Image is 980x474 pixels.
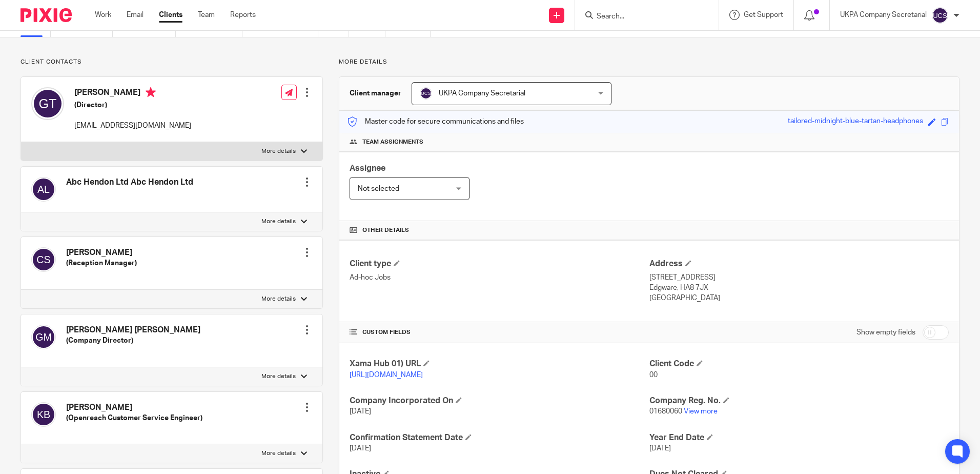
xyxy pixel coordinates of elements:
[350,88,401,98] h3: Client manager
[362,138,423,146] span: Team assignments
[362,226,409,234] span: Other details
[649,293,949,303] p: [GEOGRAPHIC_DATA]
[339,58,959,66] p: More details
[744,11,783,18] span: Get Support
[74,121,191,131] p: [EMAIL_ADDRESS][DOMAIN_NAME]
[350,272,649,283] p: Ad-hoc Jobs
[649,432,949,443] h4: Year End Date
[649,272,949,283] p: [STREET_ADDRESS]
[350,328,649,337] h4: CUSTOM FIELDS
[146,87,156,97] i: Primary
[66,247,137,258] h4: [PERSON_NAME]
[66,258,137,268] h5: (Reception Manager)
[439,90,525,97] span: UKPA Company Secretarial
[198,10,215,20] a: Team
[95,10,111,20] a: Work
[127,10,144,20] a: Email
[420,87,432,100] img: svg%3E
[261,218,296,226] p: More details
[649,259,949,269] h4: Address
[350,445,371,452] span: [DATE]
[932,7,948,24] img: svg%3E
[31,402,56,427] img: svg%3E
[596,12,688,22] input: Search
[840,10,927,20] p: UKPA Company Secretarial
[261,147,296,155] p: More details
[74,100,191,110] h5: (Director)
[21,8,72,22] img: Pixie
[856,327,915,338] label: Show empty fields
[21,58,323,66] p: Client contacts
[261,372,296,381] p: More details
[350,259,649,269] h4: Client type
[350,396,649,406] h4: Company Incorporated On
[350,359,649,369] h4: Xama Hub 01) URL
[159,10,182,20] a: Clients
[350,164,385,172] span: Assignee
[66,325,200,335] h4: [PERSON_NAME] [PERSON_NAME]
[649,408,682,415] span: 01680060
[350,432,649,443] h4: Confirmation Statement Date
[358,185,399,192] span: Not selected
[347,116,524,127] p: Master code for secure communications and files
[66,402,202,413] h4: [PERSON_NAME]
[350,371,423,379] a: [URL][DOMAIN_NAME]
[261,295,296,303] p: More details
[66,335,200,346] h5: (Company Director)
[31,325,56,349] img: svg%3E
[350,408,371,415] span: [DATE]
[649,396,949,406] h4: Company Reg. No.
[788,116,923,128] div: tailored-midnight-blue-tartan-headphones
[649,359,949,369] h4: Client Code
[31,247,56,272] img: svg%3E
[684,408,718,415] a: View more
[649,283,949,293] p: Edgware, HA8 7JX
[66,177,193,188] h4: Abc Hendon Ltd Abc Hendon Ltd
[649,445,671,452] span: [DATE]
[31,87,64,120] img: svg%3E
[649,371,658,379] span: 00
[230,10,256,20] a: Reports
[31,177,56,202] img: svg%3E
[74,87,191,100] h4: [PERSON_NAME]
[261,449,296,458] p: More details
[66,413,202,423] h5: (Openreach Customer Service Engineer)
